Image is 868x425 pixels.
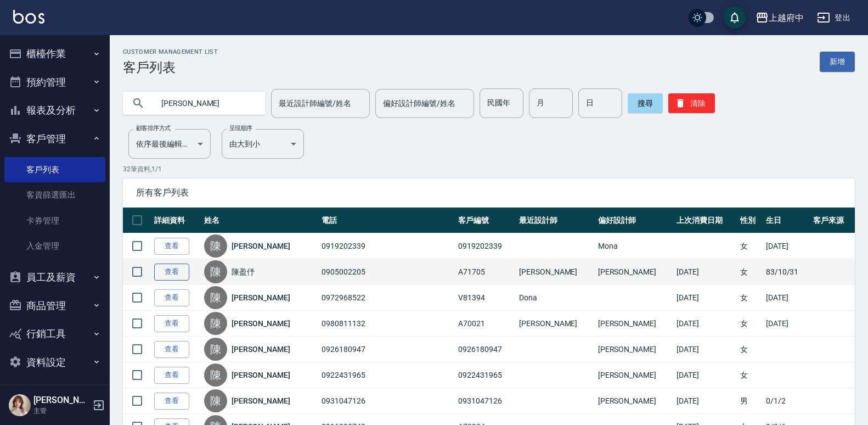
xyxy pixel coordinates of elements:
[204,286,227,309] div: 陳
[154,315,189,332] a: 查看
[455,337,516,362] td: 0926180947
[319,362,455,388] td: 0922431965
[232,395,290,406] a: [PERSON_NAME]
[595,311,674,337] td: [PERSON_NAME]
[516,311,595,337] td: [PERSON_NAME]
[128,129,211,159] div: 依序最後編輯時間
[204,389,227,412] div: 陳
[763,311,810,337] td: [DATE]
[4,348,105,377] button: 資料設定
[628,93,663,113] button: 搜尋
[154,341,189,358] a: 查看
[4,208,105,233] a: 卡券管理
[232,241,290,251] a: [PERSON_NAME]
[319,285,455,311] td: 0972968522
[136,124,171,132] label: 顧客排序方式
[455,311,516,337] td: A70021
[232,344,290,355] a: [PERSON_NAME]
[4,125,105,153] button: 客戶管理
[674,388,737,414] td: [DATE]
[319,233,455,259] td: 0919202339
[674,208,737,233] th: 上次消費日期
[674,311,737,337] td: [DATE]
[455,362,516,388] td: 0922431965
[123,60,218,75] h3: 客戶列表
[769,11,804,25] div: 上越府中
[595,362,674,388] td: [PERSON_NAME]
[595,388,674,414] td: [PERSON_NAME]
[763,285,810,311] td: [DATE]
[516,208,595,233] th: 最近設計師
[737,311,763,337] td: 女
[33,395,89,406] h5: [PERSON_NAME]
[4,96,105,125] button: 報表及分析
[737,337,763,362] td: 女
[455,388,516,414] td: 0931047126
[763,233,810,259] td: [DATE]
[455,208,516,233] th: 客戶編號
[4,292,105,320] button: 商品管理
[4,157,105,182] a: 客戶列表
[595,208,674,233] th: 偏好設計師
[33,406,89,416] p: 主管
[229,124,252,132] label: 呈現順序
[737,388,763,414] td: 男
[455,259,516,285] td: A71705
[204,234,227,258] div: 陳
[154,88,257,118] input: 搜尋關鍵字
[763,388,810,414] td: 0/1/2
[737,362,763,388] td: 女
[4,233,105,259] a: 入金管理
[455,233,516,259] td: 0919202339
[319,259,455,285] td: 0905002205
[204,260,227,283] div: 陳
[154,264,189,281] a: 查看
[204,338,227,361] div: 陳
[232,370,290,381] a: [PERSON_NAME]
[674,362,737,388] td: [DATE]
[820,52,855,72] a: 新增
[154,393,189,410] a: 查看
[674,285,737,311] td: [DATE]
[232,292,290,303] a: [PERSON_NAME]
[668,93,715,113] button: 清除
[810,208,855,233] th: 客戶來源
[319,208,455,233] th: 電話
[319,337,455,362] td: 0926180947
[123,48,218,55] h2: Customer Management List
[232,266,255,277] a: 陳盈伃
[737,233,763,259] td: 女
[763,259,810,285] td: 83/10/31
[136,187,842,198] span: 所有客戶列表
[123,164,855,174] p: 32 筆資料, 1 / 1
[4,68,105,97] button: 預約管理
[595,259,674,285] td: [PERSON_NAME]
[154,238,189,255] a: 查看
[674,337,737,362] td: [DATE]
[222,129,304,159] div: 由大到小
[4,263,105,292] button: 員工及薪資
[751,7,808,29] button: 上越府中
[13,10,44,24] img: Logo
[595,233,674,259] td: Mona
[813,8,855,28] button: 登出
[4,320,105,348] button: 行銷工具
[319,388,455,414] td: 0931047126
[516,285,595,311] td: Dona
[9,394,31,416] img: Person
[201,208,319,233] th: 姓名
[154,289,189,306] a: 查看
[4,182,105,208] a: 客資篩選匯出
[319,311,455,337] td: 0980811132
[674,259,737,285] td: [DATE]
[4,40,105,68] button: 櫃檯作業
[737,208,763,233] th: 性別
[737,259,763,285] td: 女
[737,285,763,311] td: 女
[455,285,516,311] td: V81394
[154,367,189,384] a: 查看
[595,337,674,362] td: [PERSON_NAME]
[232,318,290,329] a: [PERSON_NAME]
[151,208,201,233] th: 詳細資料
[204,312,227,335] div: 陳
